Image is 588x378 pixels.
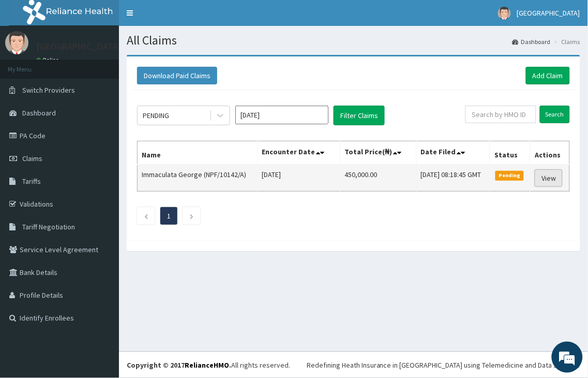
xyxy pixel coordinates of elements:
div: Redefining Heath Insurance in [GEOGRAPHIC_DATA] using Telemedicine and Data Science! [307,360,580,370]
img: User Image [498,7,511,20]
span: [GEOGRAPHIC_DATA] [517,8,580,18]
button: Download Paid Claims [137,67,217,84]
div: PENDING [143,110,169,121]
span: Switch Providers [22,85,75,95]
a: Next page [189,211,194,221]
img: d_794563401_company_1708531726252_794563401 [19,52,42,78]
a: Online [36,56,61,64]
th: Actions [531,141,570,165]
span: Dashboard [22,108,56,118]
td: [DATE] [258,165,340,192]
img: User Image [5,31,28,54]
footer: All rights reserved. [119,352,588,378]
span: Tariff Negotiation [22,222,75,231]
a: Previous page [144,211,148,221]
td: 450,000.00 [340,165,417,192]
td: Immaculata George (NPF/10142/A) [138,165,258,192]
span: We're online! [60,120,143,224]
h1: All Claims [127,34,580,47]
a: Add Claim [526,67,570,84]
input: Search by HMO ID [465,106,536,123]
th: Total Price(₦) [340,141,417,165]
li: Claims [552,37,580,46]
th: Encounter Date [258,141,340,165]
td: [DATE] 08:18:45 GMT [416,165,490,192]
p: [GEOGRAPHIC_DATA] [36,42,122,51]
span: Tariffs [22,177,41,186]
span: Claims [22,154,42,163]
button: Filter Claims [334,106,385,125]
a: Page 1 is your current page [167,211,171,221]
textarea: Type your message and hit 'Enter' [5,261,197,297]
strong: Copyright © 2017 . [127,360,231,370]
div: Minimize live chat window [170,5,194,30]
a: Dashboard [512,37,551,46]
a: RelianceHMO [185,360,229,370]
a: View [535,169,563,187]
input: Select Month and Year [235,106,328,124]
span: Pending [495,171,524,180]
th: Status [490,141,531,165]
th: Name [138,141,258,165]
div: Chat with us now [54,58,174,71]
input: Search [540,106,570,123]
th: Date Filed [416,141,490,165]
